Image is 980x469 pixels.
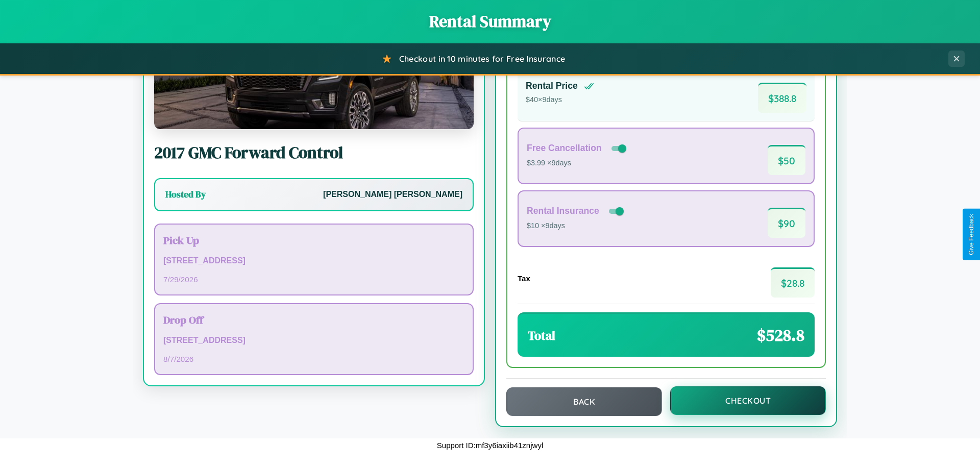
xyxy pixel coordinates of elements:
[323,187,462,202] p: [PERSON_NAME] [PERSON_NAME]
[527,219,626,233] p: $10 × 9 days
[768,208,805,238] span: $ 90
[768,145,805,175] span: $ 50
[670,386,826,415] button: Checkout
[527,206,599,216] h4: Rental Insurance
[526,93,594,107] p: $ 40 × 9 days
[528,327,555,344] h3: Total
[163,233,464,248] h3: Pick Up
[506,387,662,416] button: Back
[154,141,474,164] h2: 2017 GMC Forward Control
[154,27,474,129] img: GMC Forward Control
[968,214,975,255] div: Give Feedback
[163,254,464,268] p: [STREET_ADDRESS]
[527,157,628,170] p: $3.99 × 9 days
[771,267,815,298] span: $ 28.8
[163,312,464,327] h3: Drop Off
[163,333,464,348] p: [STREET_ADDRESS]
[527,143,602,154] h4: Free Cancellation
[163,273,464,286] p: 7 / 29 / 2026
[10,10,970,33] h1: Rental Summary
[165,188,206,201] h3: Hosted By
[163,352,464,366] p: 8 / 7 / 2026
[758,83,806,113] span: $ 388.8
[757,324,804,347] span: $ 528.8
[526,81,578,91] h4: Rental Price
[437,438,543,452] p: Support ID: mf3y6iaxiib41znjwyl
[518,274,530,283] h4: Tax
[399,54,565,64] span: Checkout in 10 minutes for Free Insurance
